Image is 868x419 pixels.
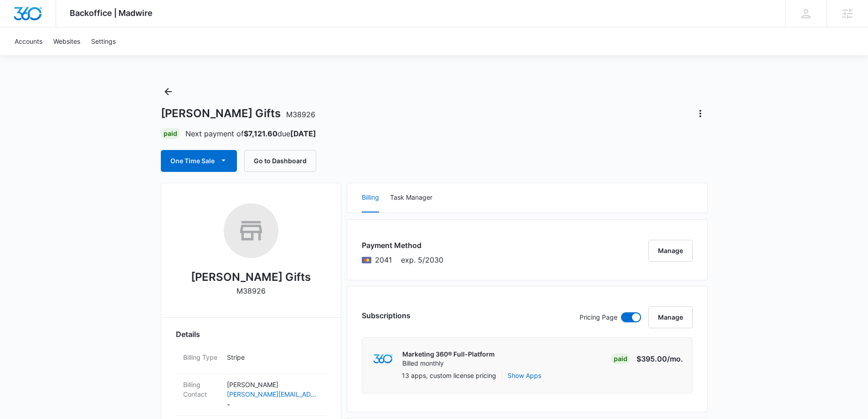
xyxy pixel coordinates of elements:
strong: [DATE] [290,129,316,138]
h1: [PERSON_NAME] Gifts [161,107,315,120]
button: Task Manager [390,183,432,212]
a: Websites [48,27,86,55]
span: Mastercard ending with [375,254,392,265]
span: Details [176,329,200,340]
span: /mo. [667,354,683,363]
div: Paid [161,128,180,139]
div: Billing TypeStripe [176,347,326,374]
a: Settings [86,27,121,55]
p: Billed monthly [402,359,495,368]
button: One Time Sale [161,150,237,172]
p: 13 apps, custom license pricing [402,371,496,380]
h2: [PERSON_NAME] Gifts [191,269,311,285]
p: Next payment of due [185,128,316,139]
p: Pricing Page [580,312,617,322]
dt: Billing Contact [183,380,220,399]
span: exp. 5/2030 [401,254,443,265]
button: Back [161,84,175,99]
h3: Payment Method [362,240,443,251]
p: $395.00 [637,353,683,364]
p: M38926 [236,285,266,296]
span: Backoffice | Madwire [70,8,153,18]
button: Show Apps [508,371,541,380]
button: Manage [648,306,693,328]
h3: Subscriptions [362,310,411,321]
dt: Billing Type [183,352,220,362]
span: M38926 [286,110,315,119]
dd: - [227,380,319,410]
div: Paid [611,353,630,364]
div: Billing Contact[PERSON_NAME][PERSON_NAME][EMAIL_ADDRESS][DOMAIN_NAME]- [176,374,326,416]
button: Manage [648,240,693,262]
a: [PERSON_NAME][EMAIL_ADDRESS][DOMAIN_NAME] [227,389,319,399]
p: [PERSON_NAME] [227,380,319,389]
button: Billing [362,183,379,212]
a: Accounts [9,27,48,55]
p: Stripe [227,352,319,362]
button: Actions [693,106,708,121]
strong: $7,121.60 [244,129,277,138]
img: marketing360Logo [373,354,393,364]
p: Marketing 360® Full-Platform [402,350,495,359]
button: Go to Dashboard [244,150,316,172]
